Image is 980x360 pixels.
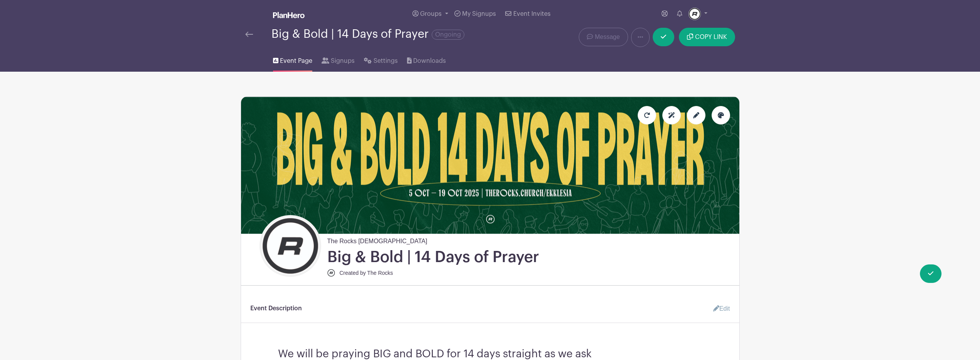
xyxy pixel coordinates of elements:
a: Edit [707,301,730,316]
span: Groups [420,11,442,17]
h6: Event Description [250,305,302,312]
span: Message [595,32,620,42]
a: Event Page [273,47,312,72]
button: COPY LINK [679,28,735,46]
img: Icon%20Logo_B.jpg [689,8,701,20]
div: Big & Bold | 14 Days of Prayer [271,28,464,40]
span: Ongoing [432,30,464,40]
span: COPY LINK [695,34,727,40]
a: Message [579,28,628,46]
img: Icon%20Logo_B.jpg [261,217,319,275]
span: Event Page [280,56,312,66]
img: back-arrow-29a5d9b10d5bd6ae65dc969a981735edf675c4d7a1fe02e03b50dbd4ba3cdb55.svg [245,32,253,37]
h1: Big & Bold | 14 Days of Prayer [327,247,539,267]
span: Downloads [413,56,446,66]
a: Downloads [407,47,446,72]
small: Created by The Rocks [340,270,393,276]
span: The Rocks [DEMOGRAPHIC_DATA] [327,234,427,246]
span: Signups [331,56,355,66]
img: logo_white-6c42ec7e38ccf1d336a20a19083b03d10ae64f83f12c07503d8b9e83406b4c7d.svg [273,12,305,18]
span: My Signups [462,11,496,17]
span: Settings [374,56,398,66]
img: Big&Bold%2014%20Days%20of%20Prayer_Header.png [241,97,739,234]
img: Icon%20Logo_B.jpg [327,269,335,277]
span: Event Invites [513,11,551,17]
a: Settings [364,47,397,72]
a: Signups [322,47,355,72]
